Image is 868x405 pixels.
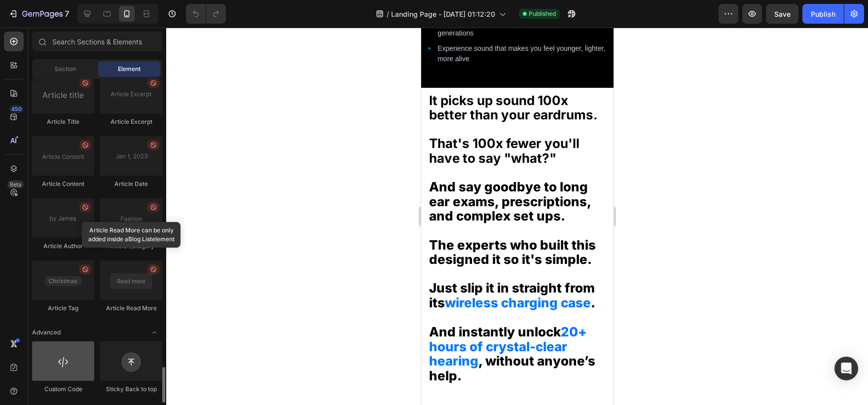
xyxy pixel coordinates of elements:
[170,267,174,283] span: .
[100,180,162,188] div: Article Date
[32,32,162,51] input: Search Sections & Elements
[529,9,556,18] span: Published
[8,296,166,341] span: 20+ hours of crystal-clear hearing
[100,304,162,313] div: Article Read More
[16,16,185,36] li: Experience sound that makes you feel younger, lighter, more alive
[32,180,94,188] div: Article Content
[8,326,174,356] span: , without anyone’s help.
[8,296,140,312] span: And instantly unlock
[8,210,175,240] span: The experts who built this designed it so it's simple.
[32,328,61,337] span: Advanced
[32,385,94,394] div: Custom Code
[421,28,614,405] iframe: Design area
[146,325,162,340] span: Toggle open
[24,267,170,283] span: wireless charging case
[4,4,73,24] button: 7
[811,9,835,19] div: Publish
[100,385,162,394] div: Sticky Back to top
[774,10,791,18] span: Save
[8,253,174,283] span: Just slip it in straight from its
[32,242,94,251] div: Article Author
[766,4,798,24] button: Save
[32,117,94,126] div: Article Title
[387,9,389,19] span: /
[186,4,226,24] div: Undo/Redo
[802,4,844,24] button: Publish
[8,65,177,95] strong: It picks up sound 100x better than your eardrums.
[32,304,94,313] div: Article Tag
[100,242,162,251] div: Article Category
[8,151,170,196] span: And say goodbye to long ear exams, prescriptions, and complex set ups.
[118,65,141,74] span: Element
[8,108,158,138] strong: That's 100x fewer you'll have to say "what?"
[100,117,162,126] div: Article Excerpt
[834,357,858,380] div: Open Intercom Messenger
[391,9,495,19] span: Landing Page - [DATE] 01:12:20
[65,8,69,20] p: 7
[9,105,24,113] div: 450
[7,181,24,188] div: Beta
[55,65,76,74] span: Section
